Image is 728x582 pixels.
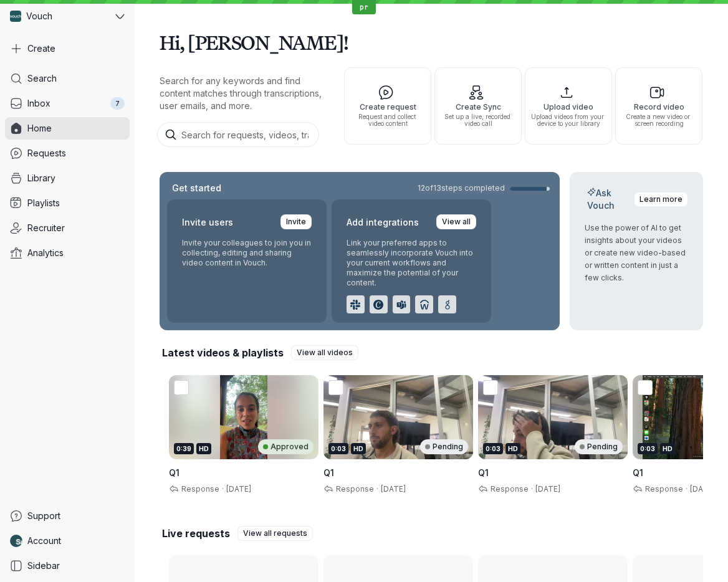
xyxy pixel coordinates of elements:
button: Upload videoUpload videos from your device to your library [525,67,612,145]
a: Support [5,505,130,527]
span: Learn more [639,193,682,206]
button: Create SyncSet up a live, recorded video call [434,67,522,145]
input: Search for requests, videos, transcripts, and more... [157,122,319,147]
button: Create [5,37,130,60]
span: Q1 [478,467,489,478]
span: [DATE] [535,484,560,494]
span: Response [488,484,529,494]
div: HD [196,443,211,454]
a: Home [5,117,130,140]
span: Analytics [27,247,64,259]
span: Invite [286,216,306,228]
span: · [219,484,226,494]
span: Create a new video or screen recording [621,113,697,127]
span: · [529,484,535,494]
h2: Get started [170,182,224,194]
button: Vouch avatarVouch [5,5,130,27]
div: 0:39 [174,443,194,454]
div: Approved [258,439,314,454]
div: 0:03 [328,443,348,454]
a: Sidebar [5,555,130,577]
h2: Add integrations [347,214,419,231]
span: Playlists [27,197,60,209]
h1: Hi, [PERSON_NAME]! [160,25,703,60]
span: Set up a live, recorded video call [440,113,516,127]
span: [DATE] [381,484,406,494]
span: [DATE] [690,484,715,494]
span: Create [27,42,55,55]
button: Create requestRequest and collect video content [344,67,431,145]
a: Requests [5,142,130,165]
a: View all [436,214,476,229]
span: · [374,484,381,494]
span: Account [27,535,61,547]
span: Support [27,510,60,522]
p: Invite your colleagues to join you in collecting, editing and sharing video content in Vouch. [182,238,312,268]
span: · [683,484,690,494]
a: Recruiter [5,217,130,239]
span: Create Sync [440,103,516,111]
span: Upload videos from your device to your library [530,113,606,127]
div: 7 [110,97,125,110]
span: Sidebar [27,560,60,572]
span: Search [27,72,57,85]
span: Response [643,484,683,494]
span: Requests [27,147,66,160]
p: Use the power of AI to get insights about your videos or create new video-based or written conten... [585,222,688,284]
h2: Live requests [162,527,230,540]
a: Search [5,67,130,90]
span: Home [27,122,52,135]
a: View all requests [237,526,313,541]
span: Inbox [27,97,50,110]
div: Pending [420,439,468,454]
span: Record video [621,103,697,111]
div: HD [505,443,520,454]
a: Library [5,167,130,189]
p: Link your preferred apps to seamlessly incorporate Vouch into your current workflows and maximize... [347,238,476,288]
a: Analytics [5,242,130,264]
div: 0:03 [638,443,658,454]
span: View all videos [297,346,353,359]
button: Record videoCreate a new video or screen recording [615,67,702,145]
a: Playlists [5,192,130,214]
span: View all requests [243,527,307,540]
span: Q1 [169,467,180,478]
a: 12of13steps completed [418,183,550,193]
span: 12 of 13 steps completed [418,183,505,193]
span: Response [333,484,374,494]
a: Nathan Weinstock avatarAccount [5,530,130,552]
p: Search for any keywords and find content matches through transcriptions, user emails, and more. [160,75,322,112]
h2: Latest videos & playlists [162,346,284,360]
span: Upload video [530,103,606,111]
span: Create request [350,103,426,111]
h2: Ask Vouch [585,187,626,212]
a: Invite [280,214,312,229]
img: Vouch avatar [10,11,21,22]
span: Q1 [633,467,643,478]
span: Q1 [323,467,334,478]
div: Vouch [5,5,113,27]
span: Request and collect video content [350,113,426,127]
span: Response [179,484,219,494]
span: Recruiter [27,222,65,234]
h2: Invite users [182,214,233,231]
span: Library [27,172,55,184]
span: Vouch [26,10,52,22]
img: Nathan Weinstock avatar [10,535,22,547]
a: View all videos [291,345,358,360]
div: 0:03 [483,443,503,454]
span: View all [442,216,471,228]
div: HD [660,443,675,454]
div: Pending [575,439,623,454]
div: HD [351,443,366,454]
span: [DATE] [226,484,251,494]
a: Inbox7 [5,92,130,115]
a: Learn more [634,192,688,207]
